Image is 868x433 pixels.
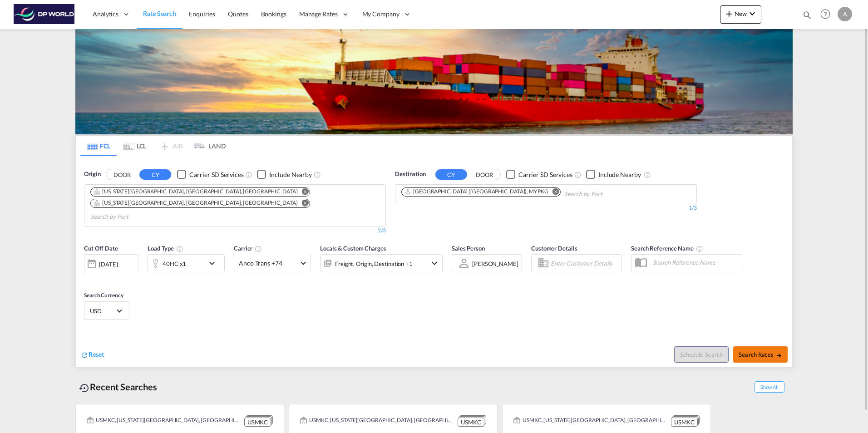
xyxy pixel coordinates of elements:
[320,254,443,272] div: Freight Origin Destination Factory Stuffingicon-chevron-down
[89,185,381,224] md-chips-wrap: Chips container. Use arrow keys to select chips.
[84,227,386,235] div: 2/3
[586,170,641,179] md-checkbox: Checkbox No Ink
[90,210,177,224] input: Chips input.
[755,381,784,393] span: Show All
[94,188,298,196] div: Kansas City, MO, USMKC
[84,272,91,285] md-datepicker: Select
[531,245,577,252] span: Customer Details
[84,170,100,179] span: Origin
[747,8,758,19] md-icon: icon-chevron-down
[435,169,467,180] button: CY
[404,188,550,196] div: Press delete to remove this chip.
[296,188,310,197] button: Remove
[76,156,792,367] div: OriginDOOR CY Checkbox No InkUnchecked: Search for CY (Container Yard) services for all selected ...
[269,170,312,179] div: Include Nearby
[14,4,75,25] img: c08ca190194411f088ed0f3ba295208c.png
[776,352,782,359] md-icon: icon-arrow-right
[296,199,310,208] button: Remove
[207,258,222,269] md-icon: icon-chevron-down
[257,170,312,179] md-checkbox: Checkbox No Ink
[89,304,124,317] md-select: Select Currency: $ USDUnited States Dollar
[671,418,698,427] div: USMKC
[148,245,183,252] span: Load Type
[177,170,243,179] md-checkbox: Checkbox No Ink
[720,5,761,24] button: icon-plus 400-fgNewicon-chevron-down
[335,257,413,270] div: Freight Origin Destination Factory Stuffing
[299,10,338,19] span: Manage Rates
[802,10,812,20] md-icon: icon-magnify
[239,259,298,268] span: Anco Trans +74
[143,10,176,17] span: Rate Search
[551,256,619,270] input: Enter Customer Details
[75,29,793,134] img: LCL+%26+FCL+BACKGROUND.png
[261,10,286,18] span: Bookings
[80,351,89,359] md-icon: icon-refresh
[547,188,560,197] button: Remove
[320,245,386,252] span: Locals & Custom Charges
[471,257,519,270] md-select: Sales Person: Ana Alas
[598,170,641,179] div: Include Nearby
[90,307,115,315] span: USD
[245,171,252,178] md-icon: Unchecked: Search for CY (Container Yard) services for all selected carriers.Checked : Search for...
[733,346,788,363] button: Search Ratesicon-arrow-right
[80,136,226,156] md-pagination-wrapper: Use the left and right arrow keys to navigate between tabs
[176,245,183,252] md-icon: icon-information-outline
[314,171,321,178] md-icon: Unchecked: Ignores neighbouring ports when fetching rates.Checked : Includes neighbouring ports w...
[818,6,838,23] div: Help
[564,187,651,202] input: Chips input.
[696,245,703,252] md-icon: Your search will be saved by the below given name
[838,7,852,21] div: A
[99,260,118,268] div: [DATE]
[189,10,215,18] span: Enquiries
[513,415,669,427] div: USMKC, Kansas City, MO, United States, North America, Americas
[574,171,582,178] md-icon: Unchecked: Search for CY (Container Yard) services for all selected carriers.Checked : Search for...
[452,245,485,252] span: Sales Person
[518,170,572,179] div: Carrier SD Services
[724,10,758,17] span: New
[189,170,243,179] div: Carrier SD Services
[234,245,262,252] span: Carrier
[94,199,300,207] div: Press delete to remove this chip.
[80,350,104,360] div: icon-refreshReset
[79,383,90,394] md-icon: icon-backup-restore
[228,10,248,18] span: Quotes
[139,169,171,180] button: CY
[93,10,118,19] span: Analytics
[94,199,298,207] div: Kansas City, KS, USKCK
[631,245,703,252] span: Search Reference Name
[84,245,118,252] span: Cut Off Date
[429,258,440,269] md-icon: icon-chevron-down
[739,351,782,358] span: Search Rates
[818,6,833,22] span: Help
[84,292,123,299] span: Search Currency
[189,136,226,156] md-tab-item: LAND
[469,169,500,180] button: DOOR
[724,8,735,19] md-icon: icon-plus 400-fg
[644,171,651,178] md-icon: Unchecked: Ignores neighbouring ports when fetching rates.Checked : Includes neighbouring ports w...
[472,260,518,267] div: [PERSON_NAME]
[148,254,225,272] div: 40HC x1icon-chevron-down
[255,245,262,252] md-icon: The selected Trucker/Carrierwill be displayed in the rate results If the rates are from another f...
[94,188,300,196] div: Press delete to remove this chip.
[300,415,455,427] div: USMKC, Kansas City, MO, United States, North America, Americas
[244,418,271,427] div: USMKC
[802,10,812,24] div: icon-magnify
[506,170,572,179] md-checkbox: Checkbox No Ink
[106,169,138,180] button: DOOR
[648,256,742,269] input: Search Reference Name
[163,257,186,270] div: 40HC x1
[89,350,104,358] span: Reset
[87,415,242,427] div: USMKC, Kansas City, MO, United States, North America, Americas
[400,185,654,202] md-chips-wrap: Chips container. Use arrow keys to select chips.
[117,136,153,156] md-tab-item: LCL
[362,10,399,19] span: My Company
[75,377,161,397] div: Recent Searches
[395,204,697,212] div: 1/3
[395,170,426,179] span: Destination
[404,188,548,196] div: Port Klang (Pelabuhan Klang), MYPKG
[84,254,138,273] div: [DATE]
[458,418,484,427] div: USMKC
[80,136,117,156] md-tab-item: FCL
[674,346,729,363] button: Note: By default Schedule search will only considerorigin ports, destination ports and cut off da...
